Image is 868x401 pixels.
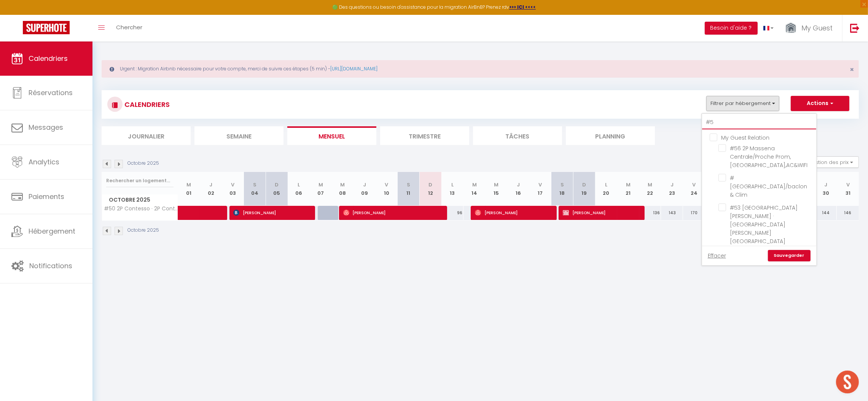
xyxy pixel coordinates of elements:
li: Trimestre [380,126,469,145]
abbr: J [824,181,827,188]
abbr: L [605,181,607,188]
abbr: L [298,181,300,188]
th: 13 [441,172,463,206]
th: 16 [507,172,529,206]
span: [PERSON_NAME] [563,205,636,220]
abbr: M [472,181,477,188]
th: 08 [332,172,354,206]
abbr: J [671,181,674,188]
img: ... [785,22,796,35]
th: 31 [837,172,859,206]
li: Planning [566,126,655,145]
span: Paiements [29,192,64,201]
img: logout [850,23,860,33]
th: 14 [463,172,486,206]
th: 12 [419,172,441,206]
abbr: M [494,181,499,188]
abbr: V [692,181,696,188]
span: My Guest [801,23,833,33]
th: 18 [551,172,573,206]
div: 96 [441,206,463,220]
abbr: M [340,181,345,188]
th: 20 [595,172,617,206]
li: Mensuel [287,126,376,145]
abbr: D [275,181,279,188]
div: Ouvrir le chat [836,371,859,393]
span: #[GEOGRAPHIC_DATA]/baclon & Clim [730,174,807,199]
th: 09 [354,172,376,206]
div: Urgent : Migration Airbnb nécessaire pour votre compte, merci de suivre ces étapes (5 min) - [102,60,859,78]
div: 144 [815,206,837,220]
span: Calendriers [29,54,68,63]
th: 11 [398,172,420,206]
abbr: V [538,181,542,188]
button: Close [850,66,854,73]
button: Besoin d'aide ? [705,22,758,35]
a: Effacer [708,251,726,260]
a: ... My Guest [779,15,842,41]
img: Super Booking [23,21,70,34]
input: Rechercher un logement... [106,174,174,188]
span: [PERSON_NAME] [233,205,307,220]
button: Filtrer par hébergement [706,96,779,111]
span: Messages [29,123,63,132]
abbr: M [626,181,631,188]
th: 22 [639,172,661,206]
a: >>> ICI <<<< [509,4,536,10]
span: × [850,65,854,74]
abbr: M [648,181,652,188]
div: 170 [683,206,705,220]
th: 30 [815,172,837,206]
abbr: M [319,181,323,188]
span: #53 [GEOGRAPHIC_DATA][PERSON_NAME] · [GEOGRAPHIC_DATA][PERSON_NAME] [GEOGRAPHIC_DATA] [730,204,798,245]
p: Octobre 2025 [127,227,159,234]
li: Journalier [102,126,191,145]
span: Chercher [116,23,142,31]
th: 21 [617,172,639,206]
th: 23 [661,172,683,206]
th: 05 [266,172,288,206]
a: Sauvegarder [768,250,811,261]
abbr: D [428,181,432,188]
th: 10 [376,172,398,206]
span: #56 2P Massena Centrale/Proche Prom,[GEOGRAPHIC_DATA],AC&WIFI [730,145,808,169]
button: Gestion des prix [802,156,859,168]
abbr: D [582,181,586,188]
abbr: S [253,181,256,188]
abbr: V [231,181,234,188]
div: 136 [639,206,661,220]
th: 24 [683,172,705,206]
abbr: J [209,181,212,188]
abbr: J [363,181,366,188]
th: 06 [288,172,310,206]
span: #50 2P Contesso · 2P Contesso Duplex, Vue Mer/[PERSON_NAME] & Clim [103,206,179,212]
li: Tâches [473,126,562,145]
abbr: V [846,181,850,188]
input: Rechercher un logement... [702,116,816,129]
abbr: S [561,181,564,188]
span: Analytics [29,157,59,167]
th: 17 [529,172,551,206]
abbr: M [186,181,191,188]
th: 01 [178,172,200,206]
span: [PERSON_NAME] [343,205,439,220]
div: 143 [661,206,683,220]
span: Notifications [29,261,72,271]
h3: CALENDRIERS [123,96,170,113]
span: Octobre 2025 [102,194,178,205]
button: Actions [791,96,849,111]
span: Hébergement [29,226,75,236]
th: 04 [244,172,266,206]
th: 03 [222,172,244,206]
p: Octobre 2025 [127,160,159,167]
span: Réservations [29,88,73,97]
abbr: S [407,181,410,188]
span: [PERSON_NAME] [475,205,548,220]
a: Chercher [110,15,148,41]
a: [URL][DOMAIN_NAME] [330,65,377,72]
th: 15 [486,172,508,206]
th: 07 [310,172,332,206]
abbr: L [451,181,454,188]
div: Filtrer par hébergement [701,113,817,266]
